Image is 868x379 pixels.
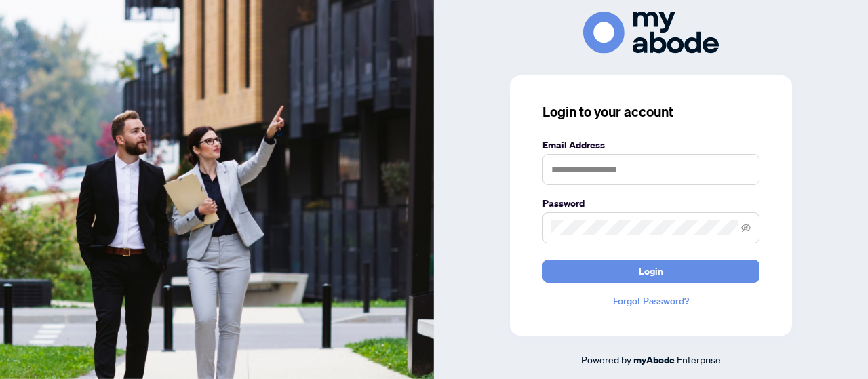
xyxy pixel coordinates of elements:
a: myAbode [633,353,675,367]
span: eye-invisible [741,223,751,233]
span: Login [639,260,663,282]
span: Powered by [581,353,631,365]
span: Enterprise [677,353,721,365]
img: ma-logo [583,12,719,53]
h3: Login to your account [542,102,759,121]
a: Forgot Password? [542,294,759,308]
label: Email Address [542,138,759,153]
label: Password [542,196,759,211]
button: Login [542,260,759,283]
